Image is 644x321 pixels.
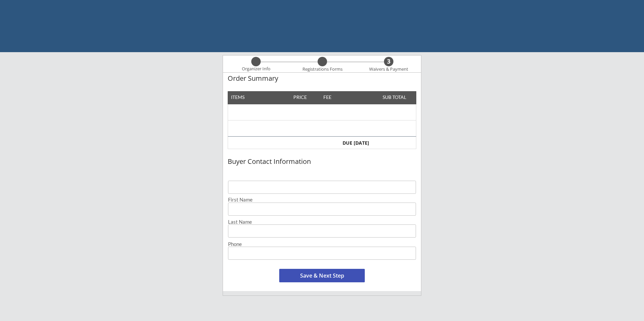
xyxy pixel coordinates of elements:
[228,242,416,247] div: Phone
[319,95,336,100] div: FEE
[228,75,416,82] div: Order Summary
[341,141,369,145] div: DUE [DATE]
[290,95,310,100] div: PRICE
[299,67,346,72] div: Registrations Forms
[231,95,255,100] div: ITEMS
[279,269,365,282] button: Save & Next Step
[228,197,416,202] div: First Name
[237,66,275,72] div: Organizer Info
[380,95,406,100] div: SUB TOTAL
[365,67,412,72] div: Waivers & Payment
[384,58,393,65] div: 3
[228,219,416,224] div: Last Name
[228,158,416,165] div: Buyer Contact Information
